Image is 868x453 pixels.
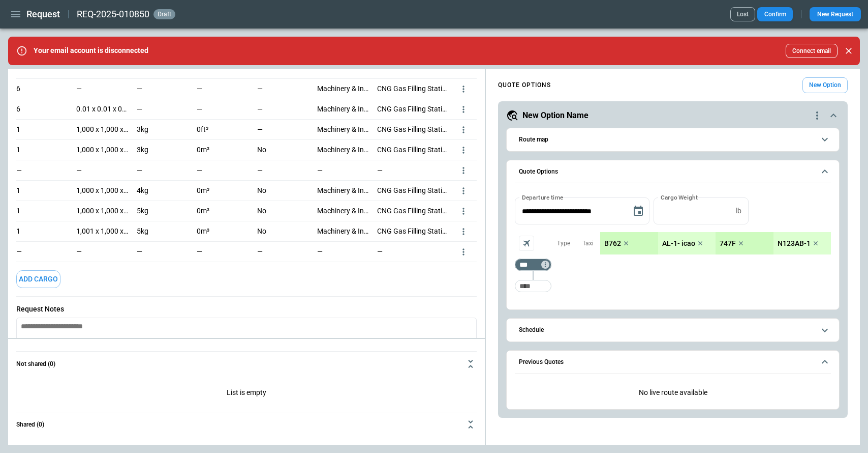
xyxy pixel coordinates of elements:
button: Choose date, selected date is Aug 12, 2025 [628,201,648,221]
div: CNG Gas Filling Stations [377,119,458,139]
p: Request Notes [16,305,477,314]
p: 6 [16,84,20,93]
div: CNG Gas Filling Stations [377,78,458,99]
span: draft [156,11,173,18]
button: Shared (0) [16,412,477,437]
p: Your email account is disconnected [34,46,148,55]
div: Machinery & Industrial Equipment [317,99,377,119]
div: 1,000 x 1,000 x 1,000cm [76,201,136,221]
div: Machinery & Industrial Equipment [317,201,377,221]
p: — [317,247,369,256]
p: 1 [16,186,20,195]
p: 747F [720,239,736,248]
p: 1 [16,146,20,154]
div: CNG Gas Filling Stations [377,180,458,201]
p: No [257,227,266,236]
p: 6 [16,105,20,114]
div: No dimensions [76,241,136,262]
button: more [458,186,469,196]
p: Type [557,239,570,248]
p: CNG Gas Filling Stations [377,125,450,134]
p: — [16,166,22,175]
p: Machinery & Industrial Equipment [317,227,369,236]
span: Aircraft selection [519,236,534,251]
p: Machinery & Industrial Equipment [317,207,369,215]
div: scrollable content [486,73,860,422]
button: more [458,165,469,176]
p: 0.01 x 0.01 x 0.01m [76,105,128,114]
p: — [137,105,142,114]
p: Machinery & Industrial Equipment [317,84,369,93]
p: CNG Gas Filling Stations [377,227,450,236]
p: — [197,166,202,175]
p: — [257,105,263,114]
button: more [458,84,469,94]
button: New Request [810,7,860,21]
p: — [16,247,22,256]
p: 0m³ [197,207,209,215]
p: 1,000 x 1,000 x 1,000cm [76,186,128,195]
p: No [257,186,266,195]
h6: Shared (0) [16,421,44,428]
p: N123AB-1 [778,239,811,248]
p: 1 [16,227,20,236]
p: 5kg [137,207,148,215]
p: — [197,105,202,114]
button: Route map [515,128,831,151]
button: Confirm [757,7,793,21]
p: — [137,247,142,256]
p: No [257,207,266,215]
button: more [458,206,469,216]
div: Not shared (0) [16,376,477,412]
div: CNG Gas Filling Stations [377,221,458,241]
p: List is empty [16,376,477,412]
div: No dimensions [76,78,136,99]
div: Machinery & Industrial Equipment [317,139,377,160]
button: Quote Options [515,160,831,184]
button: more [458,104,469,115]
div: 0.01 x 0.01 x 0.01m [76,99,136,119]
p: 0m³ [197,146,209,154]
p: 0m³ [197,186,209,195]
button: Connect email [786,44,838,58]
p: 1,001 x 1,000 x 1,000cm [76,227,128,236]
div: scrollable content [600,232,831,254]
p: Machinery & Industrial Equipment [317,125,369,134]
div: quote-option-actions [811,109,823,122]
button: more [458,227,469,237]
div: 1,000 x 1,000 x 1,000cm [76,139,136,160]
p: B762 [604,239,621,248]
p: — [377,247,450,256]
p: — [197,84,202,93]
div: No description [377,160,458,180]
h6: Not shared (0) [16,361,55,367]
p: — [257,84,263,93]
button: New Option Namequote-option-actions [506,109,840,122]
div: 1,001 x 1,000 x 1,000cm [76,221,136,241]
button: Not shared (0) [16,352,477,376]
p: AL-1- icao [662,239,695,248]
div: CNG Gas Filling Stations [377,139,458,160]
div: dismiss [842,40,856,62]
div: Machinery & Industrial Equipment [317,78,377,99]
p: CNG Gas Filling Stations [377,105,450,114]
div: No dimensions [76,160,136,180]
p: 4kg [137,186,148,195]
div: Too short [515,280,551,292]
div: Machinery & Industrial Equipment [317,221,377,241]
p: 1 [16,207,20,215]
p: Taxi [582,239,594,248]
p: 3kg [137,146,148,154]
p: 1,000 x 1,000 x 1,000cm [76,146,128,154]
p: — [76,84,128,93]
div: No description [377,241,458,262]
div: 1,000 x 1,000 x 1,000cm [76,119,136,139]
p: — [76,166,128,175]
div: CNG Gas Filling Stations [377,99,458,119]
h6: Route map [519,136,548,143]
button: New Option [802,77,848,93]
h6: Previous Quotes [519,359,564,365]
button: Close [842,44,856,58]
p: No [257,146,266,154]
h6: Quote Options [519,168,558,175]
